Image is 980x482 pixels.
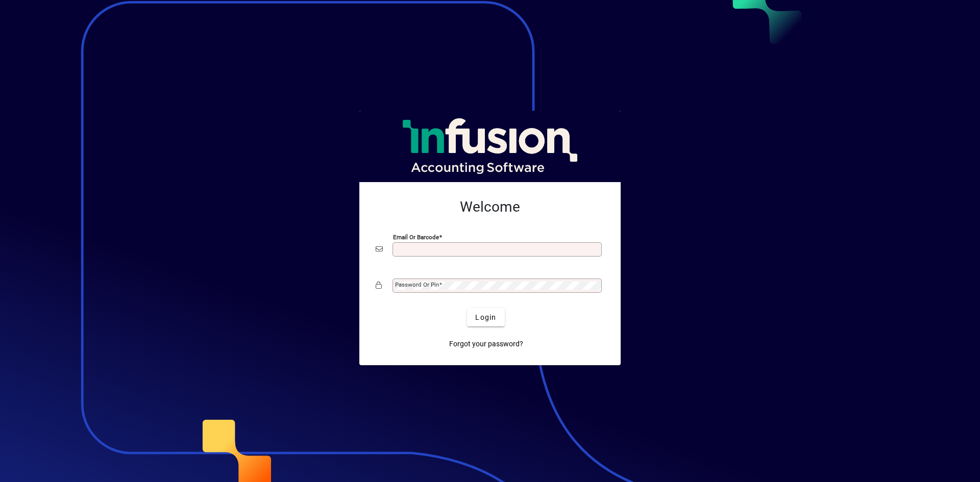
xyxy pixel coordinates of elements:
[395,281,439,288] mat-label: Password or Pin
[393,234,439,241] mat-label: Email or Barcode
[445,335,527,353] a: Forgot your password?
[376,198,604,216] h2: Welcome
[449,339,523,349] span: Forgot your password?
[475,312,496,323] span: Login
[467,308,504,326] button: Login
